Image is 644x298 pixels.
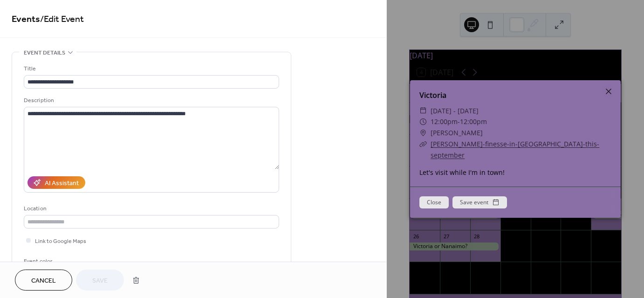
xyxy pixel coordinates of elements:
button: Close [419,196,449,208]
button: AI Assistant [27,176,85,189]
span: [DATE] - [DATE] [431,105,479,117]
span: Link to Google Maps [35,236,86,246]
div: Location [24,204,277,214]
div: Description [24,96,277,105]
a: [PERSON_NAME]-finesse-in-[GEOGRAPHIC_DATA]-this-september [431,139,599,159]
span: [PERSON_NAME] [431,127,483,139]
span: 12:00pm [431,117,458,126]
span: - [458,117,460,126]
span: / Edit Event [40,10,84,28]
div: Let's visit while I'm in town! [410,167,621,177]
button: Cancel [15,270,72,291]
div: ​ [419,116,427,127]
div: Title [24,64,277,74]
button: Save event [452,196,507,208]
span: 12:00pm [460,117,487,126]
span: Cancel [31,276,56,286]
a: Victoria [419,90,446,100]
a: Events [12,10,40,28]
div: AI Assistant [45,179,79,188]
div: ​ [419,139,427,150]
span: Event details [24,48,65,58]
div: Event color [24,256,94,266]
div: ​ [419,127,427,139]
div: ​ [419,105,427,117]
